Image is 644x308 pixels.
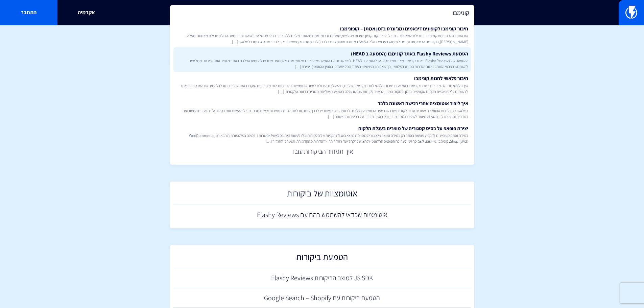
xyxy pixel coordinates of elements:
[173,142,471,162] a: איך תמחור הביקורות עובד
[177,188,468,202] h2: אוטומציות של ביקורות
[173,22,471,47] a: חיבור קונימבו לקופונים דינאמים (מג’ונרט בזמן אמת) – קופונימבואם אתם בפלטפורמת קונימבו ובחבילת המא...
[173,288,471,308] a: הטמעת ביקורות עם Google Search – Shopify
[176,83,468,94] span: איך פלאשי מגדילה מכירות בחנות קונימבו באמצעות חיבור פלאשי לחנות קונימבו שלכם, תהיה לכם היכולת ליצ...
[176,133,468,144] span: במידה ואתם מעוניינים להקפיץ פופאפ באתר רק במידה ומוצר מקטגוריה מסוימת נמצא בעגלת הקניות של הלקוח ...
[173,185,471,205] a: אוטומציות של ביקורות
[173,47,471,72] a: הטמעת Flashy Reviews באתר קונימבו (הטמעה ב HEAD)ההטמעה של Flashy Reviews באתר קונימבו מאוד פשוט ו...
[176,58,468,69] span: ההטמעה של Flashy Reviews באתר קונימבו מאוד פשוט וקל, יש להטמיע ב HEAD. לפני שנתחיל בהטמעה יש ליצו...
[173,205,471,225] a: אוטומציות שכדאי להשתמש בהם עם Flashy Reviews
[176,33,468,44] span: אם אתם בפלטפורמת קונימבו ובחבילת המאסטר – תוכלו ליצור קוד קופון ישירות מפלאשי, שמג’ונרט בזמן אמת ...
[176,108,468,119] span: בפלאשי ניתן לבנות אוטומציה ייעודית עבור לקוחות שרכשו בפעם הראשונה אצלכם. לדוגמה, ייתכן שתרצו לברך...
[170,5,474,21] input: חיפוש מהיר...
[173,122,471,147] a: יצירת פופאפ על בסיס קטגוריה של מוצרים בעגלת הלקוחבמידה ואתם מעוניינים להקפיץ פופאפ באתר רק במידה ...
[173,268,471,288] a: JS SDK למוצר הביקורות Flashy Reviews
[173,72,471,97] a: חיבור פלאשי לחנות קונימבואיך פלאשי מגדילה מכירות בחנות קונימבו באמצעות חיבור פלאשי לחנות קונימבו ...
[177,252,468,265] h2: הטמעת ביקורות
[173,97,471,122] a: איך ליצור אוטומציה אחרי רכישה ראשונה בלבדבפלאשי ניתן לבנות אוטומציה ייעודית עבור לקוחות שרכשו בפע...
[173,248,471,268] a: הטמעת ביקורות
